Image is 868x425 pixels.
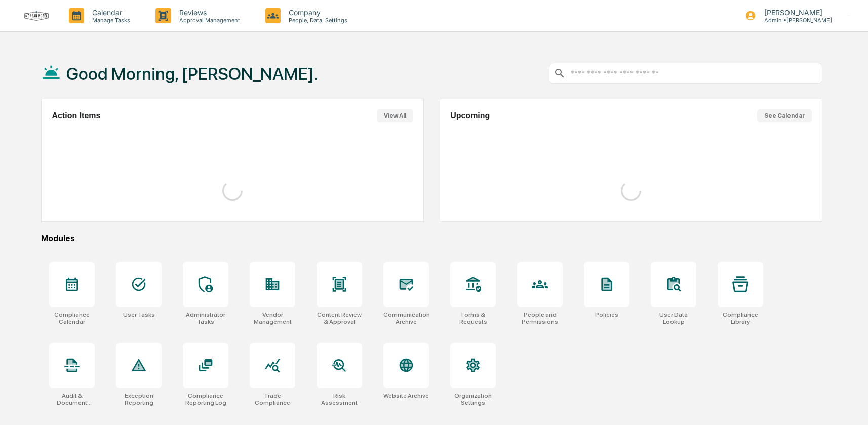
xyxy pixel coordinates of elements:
p: Manage Tasks [84,17,135,24]
div: Compliance Library [718,311,763,325]
div: Forms & Requests [450,311,496,325]
p: Company [281,8,352,17]
div: Audit & Document Logs [49,392,95,406]
div: Vendor Management [250,311,295,325]
div: User Data Lookup [651,311,696,325]
button: View All [377,109,413,122]
div: Trade Compliance [250,392,295,406]
h2: Action Items [52,111,100,120]
div: Communications Archive [383,311,429,325]
div: Policies [595,311,618,318]
div: Content Review & Approval [317,311,362,325]
img: logo [24,11,49,21]
div: Modules [41,234,822,243]
div: Compliance Calendar [49,311,95,325]
div: Administrator Tasks [183,311,228,325]
p: Admin • [PERSON_NAME] [756,17,832,24]
div: Risk Assessment [317,392,362,406]
p: Approval Management [171,17,245,24]
div: User Tasks [123,311,155,318]
p: Reviews [171,8,245,17]
p: Calendar [84,8,135,17]
p: [PERSON_NAME] [756,8,832,17]
div: Website Archive [383,392,429,399]
div: People and Permissions [517,311,563,325]
button: See Calendar [757,109,812,122]
h2: Upcoming [450,111,490,120]
div: Organization Settings [450,392,496,406]
h1: Good Morning, [PERSON_NAME]. [66,64,318,84]
div: Compliance Reporting Log [183,392,228,406]
div: Exception Reporting [116,392,162,406]
p: People, Data, Settings [281,17,352,24]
